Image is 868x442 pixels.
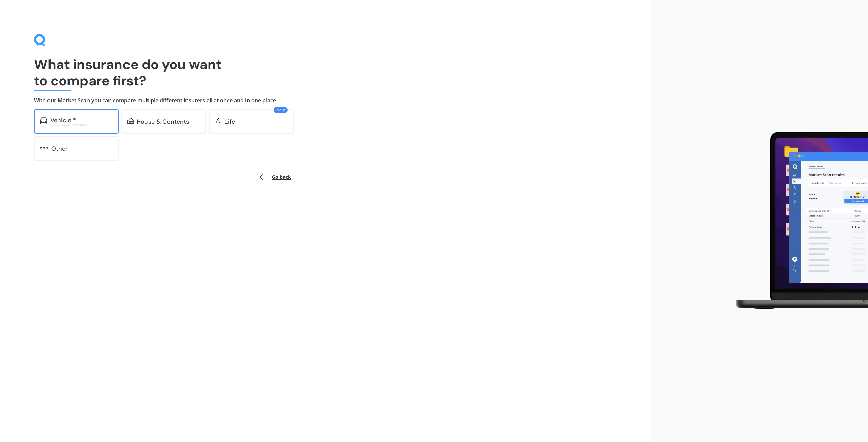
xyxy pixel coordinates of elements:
[254,169,295,185] button: Go back
[34,56,617,89] h1: What insurance do you want to compare first?
[274,107,288,113] span: New
[137,118,189,125] div: House & Contents
[40,117,47,124] img: car.f15378c7a67c060ca3f3.svg
[726,128,868,314] img: laptop.webp
[215,117,222,124] img: life.f720d6a2d7cdcd3ad642.svg
[34,97,617,104] h4: With our Market Scan you can compare multiple different insurers all at once and in one place.
[40,144,48,151] img: other.81dba5aafe580aa69f38.svg
[51,145,68,152] div: Other
[127,117,134,124] img: home-and-contents.b802091223b8502ef2dd.svg
[50,117,76,124] div: Vehicle *
[50,124,113,126] div: Excludes commercial vehicles
[224,118,235,125] div: Life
